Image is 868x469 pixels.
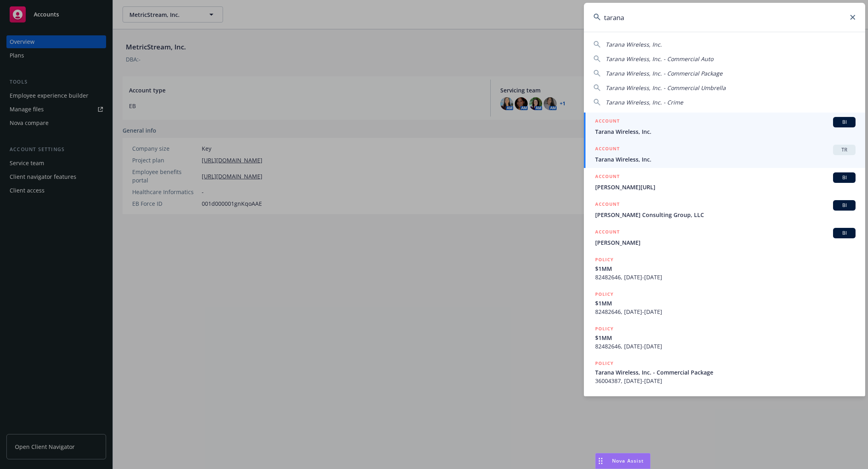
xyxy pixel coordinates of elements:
span: Tarana Wireless, Inc. - Commercial Umbrella [606,84,726,92]
span: BI [836,119,852,126]
h5: POLICY [595,325,614,333]
a: POLICY [584,389,865,424]
h5: ACCOUNT [595,145,620,154]
h5: ACCOUNT [595,200,620,210]
a: POLICY$1MM82482646, [DATE]-[DATE] [584,251,865,286]
h5: ACCOUNT [595,117,620,127]
span: 82482646, [DATE]-[DATE] [595,273,856,281]
a: ACCOUNTBI[PERSON_NAME] Consulting Group, LLC [584,196,865,223]
span: TR [836,146,852,154]
span: 82482646, [DATE]-[DATE] [595,307,856,316]
span: 36004387, [DATE]-[DATE] [595,377,856,385]
span: $1MM [595,264,856,273]
span: Tarana Wireless, Inc. [595,127,856,136]
span: Tarana Wireless, Inc. [595,155,856,164]
a: ACCOUNTTRTarana Wireless, Inc. [584,140,865,168]
span: [PERSON_NAME] Consulting Group, LLC [595,211,856,219]
span: [PERSON_NAME][URL] [595,183,856,191]
h5: POLICY [595,394,614,402]
a: POLICY$1MM82482646, [DATE]-[DATE] [584,320,865,355]
a: POLICYTarana Wireless, Inc. - Commercial Package36004387, [DATE]-[DATE] [584,355,865,389]
div: Drag to move [596,453,606,469]
h5: POLICY [595,290,614,298]
h5: ACCOUNT [595,228,620,238]
a: ACCOUNTBI[PERSON_NAME] [584,223,865,251]
input: Search... [584,3,865,32]
span: Tarana Wireless, Inc. [606,41,662,48]
span: $1MM [595,334,856,342]
button: Nova Assist [595,453,651,469]
span: Tarana Wireless, Inc. - Commercial Auto [606,55,713,63]
span: Nova Assist [612,457,644,464]
span: Tarana Wireless, Inc. - Commercial Package [595,368,856,377]
span: BI [836,202,852,209]
h5: ACCOUNT [595,172,620,182]
span: Tarana Wireless, Inc. - Commercial Package [606,70,723,77]
span: [PERSON_NAME] [595,238,856,247]
span: BI [836,174,852,181]
h5: POLICY [595,256,614,264]
span: Tarana Wireless, Inc. - Crime [606,98,683,106]
h5: POLICY [595,359,614,367]
span: $1MM [595,299,856,307]
a: ACCOUNTBI[PERSON_NAME][URL] [584,168,865,196]
a: POLICY$1MM82482646, [DATE]-[DATE] [584,286,865,320]
span: BI [836,229,852,237]
a: ACCOUNTBITarana Wireless, Inc. [584,113,865,140]
span: 82482646, [DATE]-[DATE] [595,342,856,350]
